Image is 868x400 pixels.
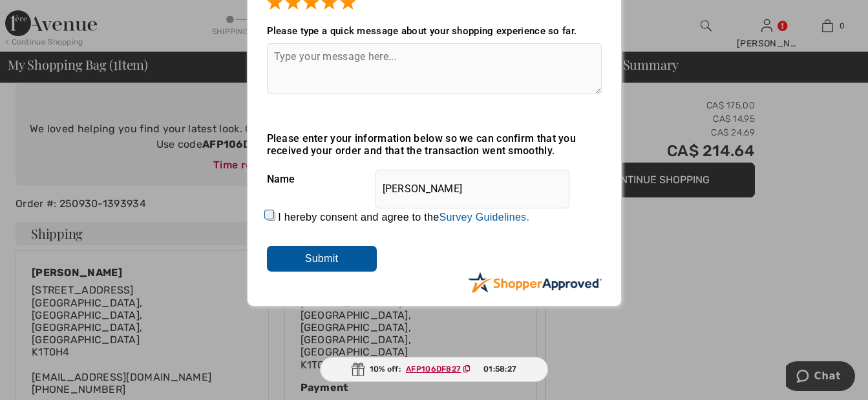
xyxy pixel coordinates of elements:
[267,25,602,37] div: Please type a quick message about your shopping experience so far.
[352,363,365,376] img: Gift.svg
[267,132,602,157] div: Please enter your information below so we can confirm that you received your order and that the t...
[267,246,377,272] input: Submit
[278,212,529,223] label: I hereby consent and agree to the
[406,365,461,374] ins: AFP106DF827
[320,357,549,382] div: 10% off:
[439,212,529,223] a: Survey Guidelines.
[28,9,55,21] span: Chat
[483,363,516,375] span: 01:58:27
[267,163,602,195] div: Name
